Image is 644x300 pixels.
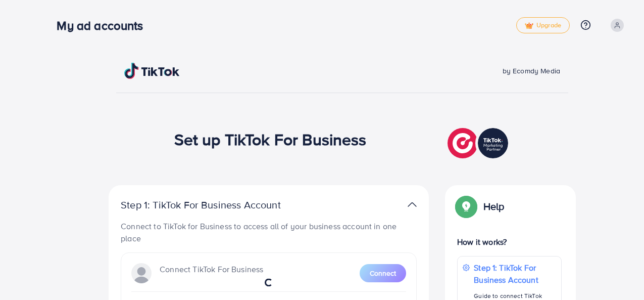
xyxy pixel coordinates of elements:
[483,200,505,212] p: Help
[457,197,475,216] img: Popup guide
[124,63,180,79] img: TikTok
[525,22,561,29] span: Upgrade
[174,130,367,149] h1: Set up TikTok For Business
[503,66,560,76] span: by Ecomdy Media
[408,197,417,212] img: TikTok partner
[457,236,562,248] p: How it works?
[474,262,556,286] p: Step 1: TikTok For Business Account
[448,125,511,161] img: TikTok partner
[516,17,570,33] a: tickUpgrade
[57,18,151,33] h3: My ad accounts
[121,199,313,211] p: Step 1: TikTok For Business Account
[525,22,533,29] img: tick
